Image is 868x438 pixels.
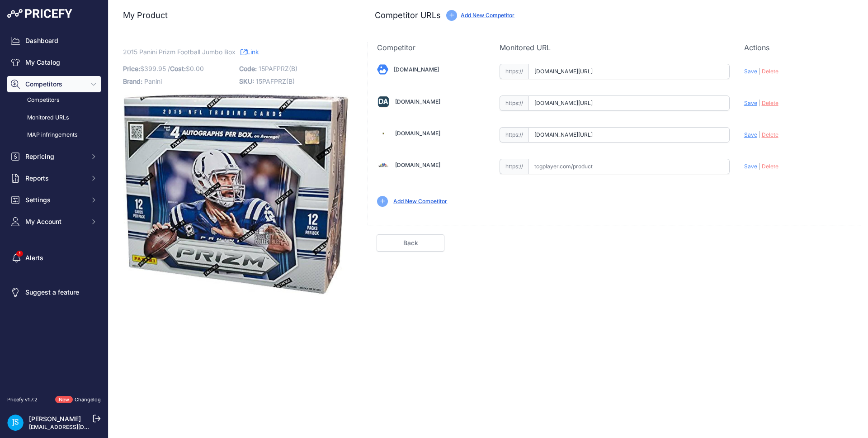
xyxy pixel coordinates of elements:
input: steelcitycollectibles.com/product [528,127,730,143]
p: Monitored URL [500,42,730,53]
span: 2015 Panini Prizm Football Jumbo Box [123,46,236,57]
span: 15PAFPRZ(B) [256,77,295,85]
span: Delete [762,163,778,170]
a: [PERSON_NAME] [29,415,81,423]
span: https:// [500,127,528,143]
span: Brand: [123,77,142,85]
span: Cost: [170,65,186,72]
a: [DOMAIN_NAME] [395,98,440,105]
a: Add New Competitor [461,12,514,19]
a: [EMAIL_ADDRESS][DOMAIN_NAME] [29,424,123,430]
img: Pricefy Logo [7,9,72,18]
a: Alerts [7,250,101,266]
span: Price: [123,65,140,72]
input: tcgplayer.com/product [528,159,730,174]
button: My Account [7,214,101,230]
a: Add New Competitor [393,198,447,205]
button: Repricing [7,148,101,165]
a: MAP infringements [7,127,101,143]
span: 399.95 [144,65,166,72]
span: New [55,396,73,404]
span: Delete [762,131,778,138]
span: Save [744,163,757,170]
span: SKU: [239,77,254,85]
a: [DOMAIN_NAME] [395,130,440,137]
span: Repricing [25,152,85,161]
a: Dashboard [7,33,101,49]
input: blowoutcards.com/product [528,64,730,79]
span: My Account [25,217,85,226]
span: Reports [25,174,85,183]
span: Save [744,68,757,75]
a: Changelog [75,396,101,403]
span: 15PAFPRZ(B) [259,65,297,72]
p: $ [123,62,234,75]
a: Back [377,234,444,252]
span: https:// [500,64,528,79]
nav: Sidebar [7,33,101,385]
span: Delete [762,68,778,75]
a: Suggest a feature [7,284,101,300]
span: https:// [500,159,528,174]
span: Competitors [25,80,85,89]
span: | [759,100,760,106]
button: Settings [7,192,101,208]
a: [DOMAIN_NAME] [394,66,439,73]
span: Code: [239,65,257,72]
span: Settings [25,195,85,205]
a: Competitors [7,92,101,108]
span: | [759,131,760,138]
span: 0.00 [190,65,204,72]
span: Save [744,131,757,138]
span: https:// [500,95,528,111]
p: Competitor [377,42,485,53]
span: Panini [144,77,162,85]
button: Reports [7,170,101,186]
span: | [759,68,760,75]
a: Link [241,46,259,57]
h3: My Product [123,9,349,22]
input: dacardworld.com/product [528,95,730,111]
span: | [759,163,760,170]
a: Monitored URLs [7,110,101,126]
p: Actions [744,42,852,53]
a: My Catalog [7,54,101,71]
span: / $ [168,65,204,72]
span: Save [744,100,757,106]
div: Pricefy v1.7.2 [7,396,38,404]
span: Delete [762,100,778,106]
h3: Competitor URLs [375,9,441,22]
a: [DOMAIN_NAME] [395,162,440,168]
button: Competitors [7,76,101,92]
